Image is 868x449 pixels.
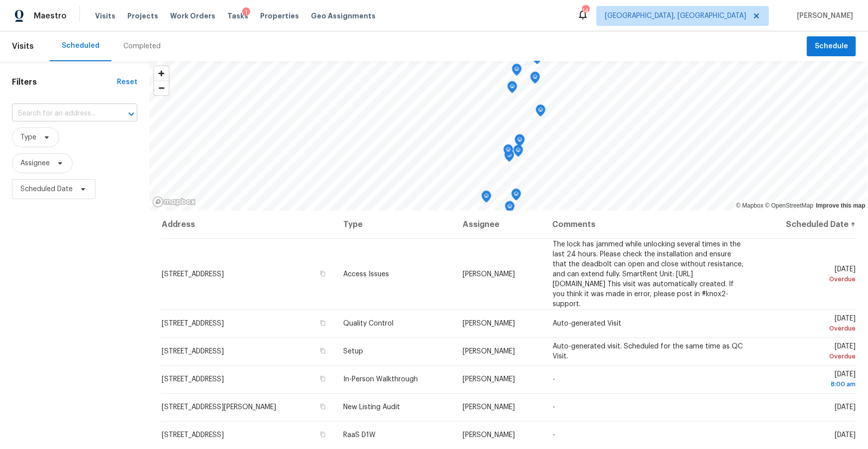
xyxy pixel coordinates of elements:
span: [PERSON_NAME] [463,320,515,327]
button: Schedule [807,36,856,57]
span: - [553,432,555,439]
a: Mapbox [736,202,764,209]
div: 1 [242,7,250,17]
canvas: Map [149,61,868,211]
span: [DATE] [761,315,856,334]
div: Map marker [530,72,540,87]
button: Copy Address [318,374,327,383]
input: Search for an address... [12,106,109,121]
span: [PERSON_NAME] [463,404,515,411]
span: [PERSON_NAME] [793,11,853,21]
span: Properties [260,11,299,21]
span: - [553,404,555,411]
span: Zoom out [154,81,169,95]
button: Copy Address [318,402,327,411]
th: Scheduled Date ↑ [753,211,856,238]
span: [STREET_ADDRESS] [162,376,224,383]
span: [PERSON_NAME] [463,271,515,278]
span: [DATE] [835,404,856,411]
span: [STREET_ADDRESS][PERSON_NAME] [162,404,276,411]
span: The lock has jammed while unlocking several times in the last 24 hours. Please check the installa... [553,241,744,308]
span: New Listing Audit [343,404,400,411]
div: Scheduled [62,41,99,51]
div: Overdue [761,324,856,334]
th: Assignee [455,211,545,238]
span: Work Orders [170,11,215,21]
span: [DATE] [761,266,856,284]
span: [STREET_ADDRESS] [162,348,224,355]
th: Type [335,211,455,238]
span: Geo Assignments [311,11,376,21]
button: Copy Address [318,430,327,439]
div: Map marker [507,81,517,97]
span: Visits [12,35,34,57]
a: OpenStreetMap [765,202,813,209]
span: [STREET_ADDRESS] [162,271,224,278]
span: Setup [343,348,363,355]
div: Reset [117,77,137,87]
span: [STREET_ADDRESS] [162,320,224,327]
div: Map marker [511,189,521,204]
span: Scheduled Date [20,184,73,194]
span: Schedule [815,40,848,53]
a: Mapbox homepage [152,196,196,208]
button: Zoom out [154,81,169,95]
span: [DATE] [761,371,856,389]
span: Visits [95,11,115,21]
button: Zoom in [154,66,169,81]
div: Map marker [536,105,546,120]
a: Improve this map [816,202,866,209]
span: [PERSON_NAME] [463,432,515,439]
button: Copy Address [318,319,327,328]
div: Map marker [505,201,515,217]
div: Map marker [512,64,522,79]
th: Address [161,211,335,238]
div: 14 [582,6,589,16]
button: Copy Address [318,346,327,355]
span: Maestro [34,11,67,21]
span: Assignee [20,158,50,168]
div: Map marker [513,145,523,160]
span: [DATE] [835,432,856,439]
span: Projects [127,11,158,21]
div: Map marker [515,134,525,150]
span: [DATE] [761,343,856,361]
span: [STREET_ADDRESS] [162,432,224,439]
span: Access Issues [343,271,389,278]
th: Comments [545,211,753,238]
span: Auto-generated Visit [553,320,621,327]
span: Auto-generated visit. Scheduled for the same time as QC Visit. [553,343,743,360]
div: Completed [123,41,161,51]
span: Tasks [227,12,248,19]
div: Map marker [503,144,513,160]
div: 8:00 am [761,379,856,389]
div: Overdue [761,274,856,284]
span: [PERSON_NAME] [463,376,515,383]
span: RaaS D1W [343,432,376,439]
span: Quality Control [343,320,393,327]
h1: Filters [12,77,117,87]
div: Overdue [761,351,856,361]
button: Copy Address [318,269,327,278]
span: [PERSON_NAME] [463,348,515,355]
span: In-Person Walkthrough [343,376,418,383]
span: - [553,376,555,383]
span: [GEOGRAPHIC_DATA], [GEOGRAPHIC_DATA] [605,11,746,21]
div: Map marker [482,191,491,206]
span: Type [20,132,36,142]
button: Open [124,107,138,121]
